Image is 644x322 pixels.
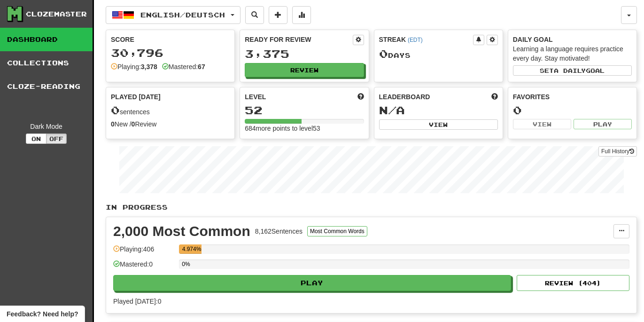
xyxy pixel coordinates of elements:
span: Played [DATE] [111,92,161,102]
button: View [513,119,571,129]
span: Open feedback widget [7,309,78,319]
a: (EDT) [408,37,423,43]
strong: 0 [132,120,135,128]
div: Mastered: [162,62,205,71]
div: Clozemaster [26,9,87,19]
div: Dark Mode [7,122,85,131]
div: 30,796 [111,47,230,59]
button: Add sentence to collection [269,6,287,24]
span: This week in points, UTC [491,92,498,102]
div: 4.974% [182,244,201,254]
div: 684 more points to level 53 [245,124,364,133]
a: Full History [598,146,637,157]
strong: 3,378 [141,63,157,71]
div: Daily Goal [513,35,632,44]
button: View [379,119,498,130]
div: sentences [111,104,230,117]
button: Seta dailygoal [513,65,632,76]
div: Score [111,35,230,44]
div: Playing: [111,62,157,71]
button: English/Deutsch [106,6,241,24]
div: 8,162 Sentences [255,227,303,236]
div: Streak [379,35,473,44]
div: Day s [379,48,498,60]
button: Review (404) [517,275,629,291]
div: 0 [513,104,632,116]
div: Playing: 406 [113,244,174,260]
div: Ready for Review [245,35,352,44]
p: In Progress [106,203,637,212]
div: New / Review [111,119,230,129]
button: Play [113,275,511,291]
div: 2,000 Most Common [113,224,250,238]
button: Play [574,119,632,129]
button: More stats [292,6,311,24]
strong: 67 [198,63,205,71]
span: 0 [111,103,120,117]
button: Search sentences [245,6,264,24]
div: Learning a language requires practice every day. Stay motivated! [513,44,632,63]
div: 3,375 [245,48,364,60]
span: Score more points to level up [357,92,364,102]
span: Level [245,92,266,102]
span: a daily [554,67,586,74]
button: On [26,134,47,144]
div: Mastered: 0 [113,259,174,275]
button: Most Common Words [307,226,367,236]
span: Played [DATE]: 0 [113,298,161,305]
span: Leaderboard [379,92,430,102]
span: 0 [379,47,388,60]
strong: 0 [111,120,115,128]
button: Off [46,134,67,144]
span: N/A [379,103,405,117]
span: English / Deutsch [140,11,225,19]
button: Review [245,63,364,77]
div: Favorites [513,92,632,102]
div: 52 [245,104,364,116]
